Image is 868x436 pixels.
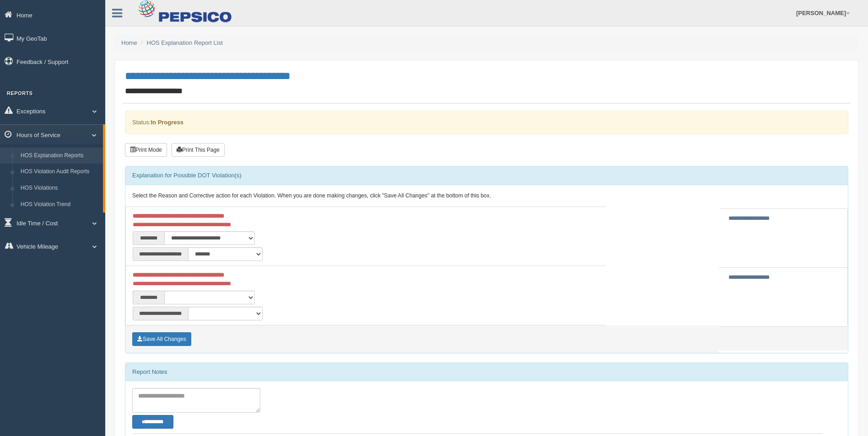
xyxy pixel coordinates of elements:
[125,143,167,157] button: Print Mode
[151,119,183,126] strong: In Progress
[125,166,848,185] div: Explanation for Possible DOT Violation(s)
[121,39,137,46] a: Home
[16,180,103,197] a: HOS Violations
[16,197,103,213] a: HOS Violation Trend
[172,143,225,157] button: Print This Page
[125,185,848,207] div: Select the Reason and Corrective action for each Violation. When you are done making changes, cli...
[132,332,191,346] button: Save
[125,111,848,134] div: Status:
[16,164,103,180] a: HOS Violation Audit Reports
[16,148,103,164] a: HOS Explanation Reports
[132,415,173,429] button: Change Filter Options
[125,363,848,381] div: Report Notes
[147,39,223,46] a: HOS Explanation Report List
